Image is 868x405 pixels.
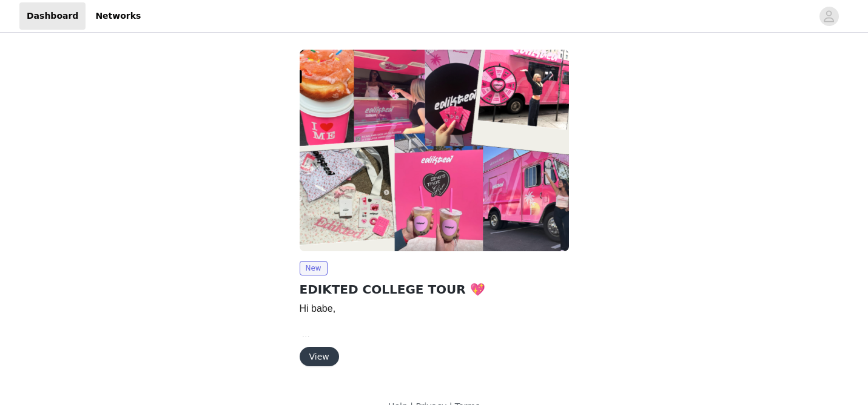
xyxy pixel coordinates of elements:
[300,352,339,361] a: View
[300,280,569,298] h2: EDIKTED COLLEGE TOUR 💖
[300,303,336,314] span: Hi babe,
[19,2,86,30] a: Dashboard
[823,7,835,26] div: avatar
[88,2,148,30] a: Networks
[300,50,569,251] img: Edikted
[300,261,328,275] span: New
[300,347,339,366] button: View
